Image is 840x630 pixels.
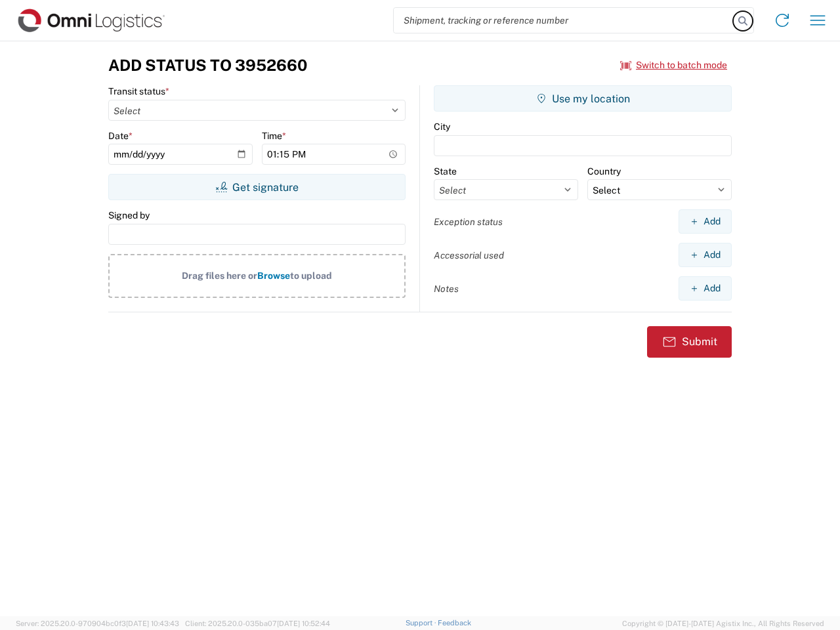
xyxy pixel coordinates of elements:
[434,283,459,295] label: Notes
[185,619,330,627] span: Client: 2025.20.0-035ba07
[108,174,406,200] button: Get signature
[622,618,824,629] span: Copyright © [DATE]-[DATE] Agistix Inc., All Rights Reserved
[438,619,471,627] a: Feedback
[434,249,504,261] label: Accessorial used
[277,619,330,627] span: [DATE] 10:52:44
[679,209,732,234] button: Add
[108,56,307,75] h3: Add Status to 3952660
[16,619,179,627] span: Server: 2025.20.0-970904bc0f3
[647,326,732,358] button: Submit
[679,276,732,301] button: Add
[434,121,450,133] label: City
[620,54,727,76] button: Switch to batch mode
[406,619,438,627] a: Support
[587,165,621,177] label: Country
[434,85,732,112] button: Use my location
[182,270,257,281] span: Drag files here or
[679,243,732,267] button: Add
[108,209,150,221] label: Signed by
[257,270,290,281] span: Browse
[262,130,286,142] label: Time
[108,85,169,97] label: Transit status
[108,130,133,142] label: Date
[126,619,179,627] span: [DATE] 10:43:43
[434,165,457,177] label: State
[290,270,332,281] span: to upload
[394,8,734,33] input: Shipment, tracking or reference number
[434,216,503,228] label: Exception status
